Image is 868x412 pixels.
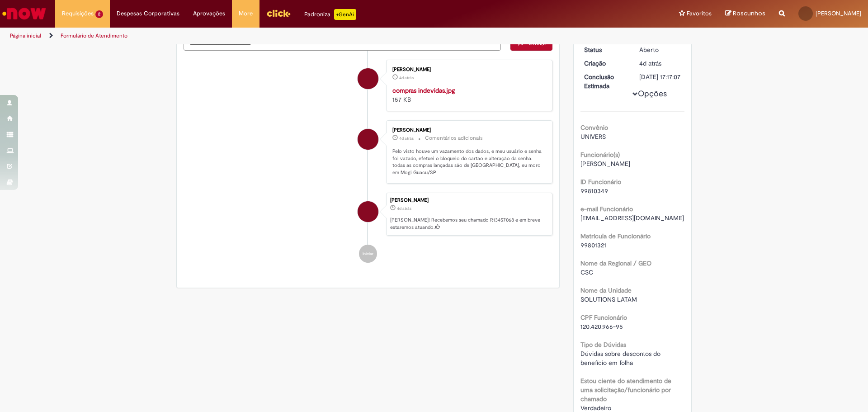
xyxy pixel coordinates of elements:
div: Padroniza [304,9,356,20]
span: 4d atrás [639,59,661,67]
a: compras indevidas.jpg [392,86,455,95]
b: Estou ciente do atendimento de uma solicitação/funcionário por chamado [580,377,671,403]
b: e-mail Funcionário [580,205,633,213]
span: [EMAIL_ADDRESS][DOMAIN_NAME] [580,214,684,222]
span: 99801321 [580,241,606,249]
b: Nome da Regional / GEO [580,259,651,267]
p: [PERSON_NAME]! Recebemos seu chamado R13457068 e em breve estaremos atuando. [390,217,547,231]
img: ServiceNow [1,5,47,23]
a: Formulário de Atendimento [61,32,127,39]
div: 28/08/2025 11:17:04 [639,59,681,68]
div: Alef Henrique dos Santos [358,68,378,89]
span: CSC [580,268,593,276]
div: [DATE] 17:17:07 [639,72,681,81]
span: Dúvidas sobre descontos do benefício em folha [580,350,662,367]
time: 28/08/2025 11:27:11 [399,136,414,141]
div: [PERSON_NAME] [392,128,543,133]
div: Aberto [639,45,681,54]
span: UNIVERS [580,133,606,141]
span: SOLUTIONS LATAM [580,295,637,303]
span: Rascunhos [733,9,765,18]
span: 2 [95,10,103,18]
time: 28/08/2025 11:17:04 [639,59,661,67]
b: CPF Funcionário [580,313,627,322]
span: More [239,9,253,18]
span: 4d atrás [397,206,411,211]
a: Página inicial [10,32,41,39]
span: Favoritos [687,9,712,18]
div: [PERSON_NAME] [390,198,547,203]
div: Alef Henrique dos Santos [358,129,378,150]
div: 157 KB [392,86,543,104]
ul: Trilhas de página [7,28,572,44]
b: Nome da Unidade [580,286,632,294]
li: Alef Henrique dos Santos [184,193,552,236]
p: +GenAi [334,9,356,20]
b: Tipo de Dúvidas [580,341,626,349]
time: 28/08/2025 11:33:04 [399,75,414,81]
b: Convênio [580,123,608,132]
img: click_logo_yellow_360x200.png [266,6,291,20]
span: 4d atrás [399,136,414,141]
small: Comentários adicionais [425,134,483,142]
b: Matrícula de Funcionário [580,232,651,240]
time: 28/08/2025 11:17:04 [397,206,411,211]
p: Pelo visto houve um vazamento dos dados, e meu usuário e senha foi vazado, efetuei o bloqueio do ... [392,148,543,176]
span: Aprovações [193,9,225,18]
a: Rascunhos [725,9,765,18]
span: Requisições [62,9,94,18]
span: Verdadeiro [580,404,611,412]
div: Alef Henrique dos Santos [358,201,378,222]
span: 120.420.966-95 [580,322,623,331]
span: Enviar [529,39,547,47]
b: ID Funcionário [580,178,621,186]
span: [PERSON_NAME] [580,160,630,168]
div: [PERSON_NAME] [392,67,543,72]
span: 99810349 [580,187,608,195]
dt: Status [577,45,633,54]
dt: Criação [577,59,633,68]
dt: Conclusão Estimada [577,72,633,90]
span: 4d atrás [399,75,414,81]
ul: Histórico de tíquete [184,51,552,272]
b: Funcionário(s) [580,151,620,159]
span: [PERSON_NAME] [816,9,861,17]
span: Despesas Corporativas [117,9,179,18]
